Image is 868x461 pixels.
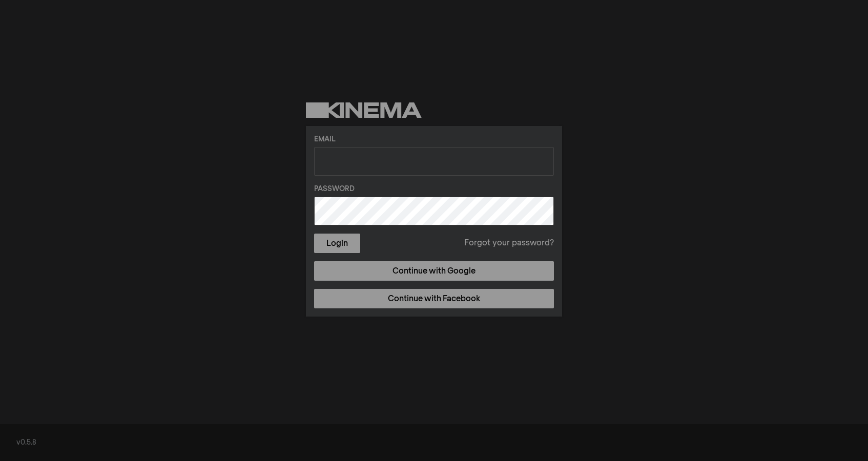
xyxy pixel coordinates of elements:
a: Continue with Google [314,261,554,281]
label: Password [314,184,554,195]
a: Forgot your password? [464,237,554,249]
div: v0.5.8 [16,437,852,448]
label: Email [314,134,554,145]
a: Continue with Facebook [314,289,554,308]
button: Login [314,234,360,253]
